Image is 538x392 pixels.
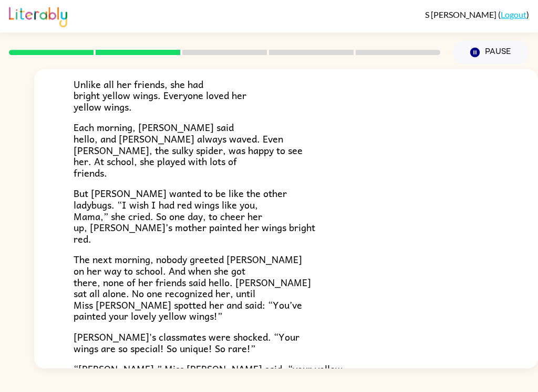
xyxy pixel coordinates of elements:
[74,119,303,180] span: Each morning, [PERSON_NAME] said hello, and [PERSON_NAME] always waved. Even [PERSON_NAME], the s...
[74,329,299,356] span: [PERSON_NAME]'s classmates were shocked. “Your wings are so special! So unique! So rare!”
[501,9,526,19] a: Logout
[74,252,311,323] span: The next morning, nobody greeted [PERSON_NAME] on her way to school. And when she got there, none...
[425,9,498,19] span: S [PERSON_NAME]
[74,77,246,114] span: Unlike all her friends, she had bright yellow wings. Everyone loved her yellow wings.
[74,361,343,388] span: “[PERSON_NAME],” Miss [PERSON_NAME] said, “your yellow wings help make you you."
[425,9,529,19] div: ( )
[453,40,529,64] button: Pause
[74,186,315,246] span: But [PERSON_NAME] wanted to be like the other ladybugs. “I wish I had red wings like you, Mama,” ...
[9,4,67,27] img: Literably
